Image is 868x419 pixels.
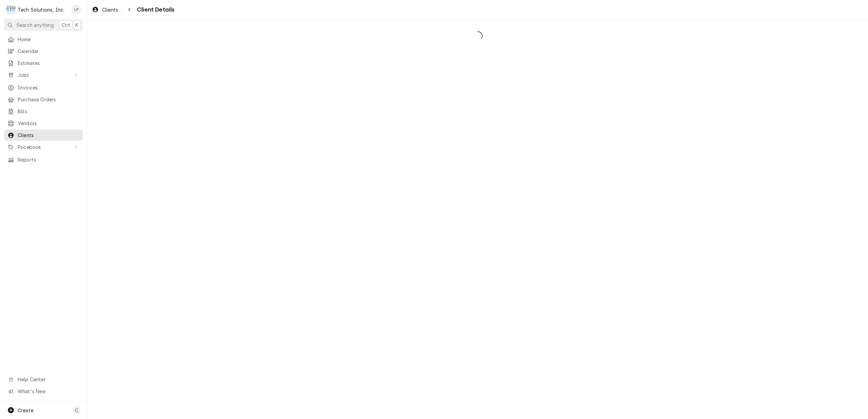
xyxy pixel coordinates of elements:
span: Clients [18,132,79,139]
a: Clients [89,4,121,15]
a: Vendors [4,118,83,129]
span: Pricebook [18,144,69,151]
a: Reports [4,154,83,165]
span: Reports [18,156,79,163]
div: T [6,5,16,14]
a: Go to What's New [4,386,83,397]
span: Invoices [18,84,79,91]
span: Vendors [18,120,79,127]
span: What's New [18,388,79,395]
a: Bills [4,106,83,117]
a: Home [4,34,83,45]
span: Estimates [18,60,79,67]
a: Purchase Orders [4,94,83,105]
a: Invoices [4,82,83,93]
span: Purchase Orders [18,96,79,103]
span: Client Details [135,5,174,14]
a: Clients [4,130,83,141]
div: Tech Solutions, Inc. [18,6,64,13]
span: C [75,407,78,414]
span: Home [18,36,79,43]
span: Create [18,407,33,413]
a: Estimates [4,57,83,69]
span: Clients [102,6,118,13]
div: LP [72,5,81,14]
div: Lisa Paschal's Avatar [72,5,81,14]
span: Search anything [16,21,54,29]
div: Tech Solutions, Inc.'s Avatar [6,5,16,14]
span: Bills [18,108,79,115]
span: Calendar [18,48,79,55]
span: Help Center [18,376,79,383]
a: Go to Pricebook [4,141,83,153]
a: Calendar [4,46,83,57]
span: Jobs [18,71,69,79]
span: Ctrl [62,21,70,29]
button: Navigate back [124,4,135,15]
button: Search anythingCtrlK [4,19,83,31]
a: Go to Jobs [4,69,83,81]
span: Loading... [87,29,868,43]
a: Go to Help Center [4,374,83,385]
span: K [75,21,78,29]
